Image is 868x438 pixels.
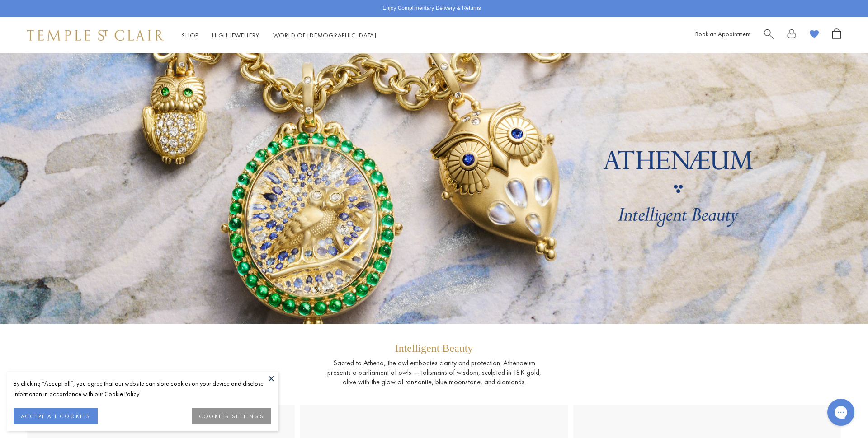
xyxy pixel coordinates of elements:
[764,28,774,42] a: Search
[14,408,98,424] button: ACCEPT ALL COOKIES
[192,408,271,424] button: COOKIES SETTINGS
[810,28,819,42] a: View Wishlist
[321,358,547,387] p: Sacred to Athena, the owl embodies clarity and protection. Athenaeum presents a parliament of owl...
[273,31,377,39] a: World of [DEMOGRAPHIC_DATA]World of [DEMOGRAPHIC_DATA]
[27,30,164,41] img: Temple St. Clair
[695,30,750,38] a: Book an Appointment
[14,378,271,399] div: By clicking “Accept all”, you agree that our website can store cookies on your device and disclos...
[182,31,198,39] a: ShopShop
[182,30,377,41] nav: Main navigation
[321,342,547,354] p: Intelligent Beauty
[212,31,259,39] a: High JewelleryHigh Jewellery
[823,396,859,429] iframe: Gorgias live chat messenger
[832,28,841,42] a: Open Shopping Bag
[382,4,481,13] p: Enjoy Complimentary Delivery & Returns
